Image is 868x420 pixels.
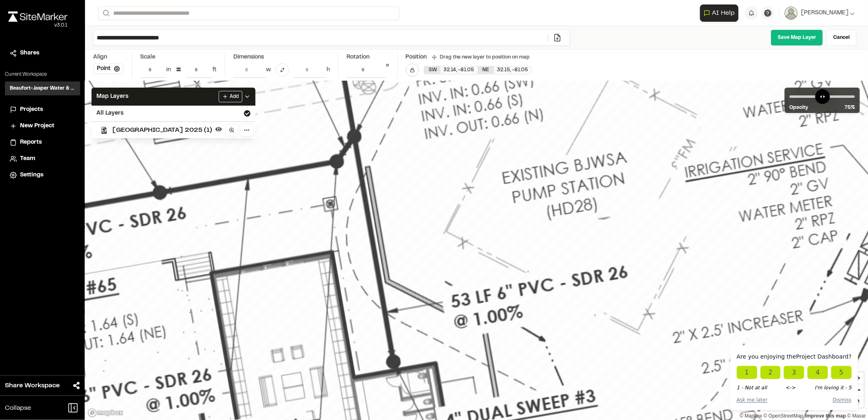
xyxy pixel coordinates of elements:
[406,63,419,77] button: Lock Map Layer Position
[10,105,75,114] a: Projects
[548,34,566,42] a: Add/Change File
[20,171,43,180] span: Settings
[761,366,781,379] button: It's okay
[700,5,742,22] div: Open AI Assistant
[10,49,75,58] a: Shares
[20,122,54,131] span: New Project
[785,7,855,20] button: [PERSON_NAME]
[166,65,171,75] div: in
[740,413,762,419] a: Mapbox
[815,384,852,391] span: I'm loving it - 5
[478,66,494,74] div: NE
[386,62,389,78] div: °
[831,366,852,379] button: I'm loving it
[406,53,427,62] div: Position
[712,8,735,18] span: AI Help
[826,29,857,46] a: Cancel
[10,154,75,163] a: Team
[847,413,866,419] a: Maxar
[8,22,67,29] div: Oh geez...please don't...
[140,53,155,62] div: Scale
[424,66,441,74] div: SW
[771,29,823,46] a: Save Map Layer
[801,9,848,18] span: [PERSON_NAME]
[98,7,113,20] button: Search
[87,408,123,418] a: Mapbox logo
[805,413,846,419] a: Map feedback
[494,66,532,74] div: 32.15 , -81.05
[5,381,60,391] span: Share Workspace
[808,366,828,379] button: I'm enjoying it
[266,65,271,75] div: w
[432,54,530,61] div: Drag the new layer to position on map
[20,138,42,147] span: Reports
[424,66,532,74] div: SW 32.143733625627306, -81.05249358844834 | NE 32.145515243687896, -81.0490503993717
[327,65,330,75] div: h
[219,91,242,102] button: Add
[101,127,107,134] img: kmz_black_icon64.png
[700,5,738,22] button: Open AI Assistant
[20,49,39,58] span: Shares
[786,384,796,391] span: <->
[790,104,808,111] span: Opacity
[225,124,238,137] a: Zoom to layer
[10,171,75,180] a: Settings
[10,138,75,147] a: Reports
[5,403,31,413] span: Collapse
[93,63,123,74] button: Point
[845,104,855,111] span: 75 %
[93,53,123,62] div: Align
[784,366,804,379] button: Neutral
[213,65,217,75] div: ft
[764,413,803,419] a: OpenStreetMap
[737,366,757,379] button: Not at all
[92,106,255,121] div: All Layers
[833,396,852,404] button: Dismiss
[737,384,767,391] span: 1 - Not at all
[347,53,389,62] div: Rotation
[20,154,35,163] span: Team
[5,71,80,78] p: Current Workspace
[737,352,852,361] div: Are you enjoying the Project Dashboard ?
[96,92,128,101] span: Map Layers
[112,125,212,135] span: [GEOGRAPHIC_DATA] 2025 (1)
[233,53,330,62] div: Dimensions
[230,93,239,100] span: Add
[737,396,768,404] button: Ask me later
[441,66,478,74] div: 32.14 , -81.05
[10,85,75,92] h3: Beaufort-Jasper Water & Sewer Authority
[176,63,181,77] div: =
[785,7,798,20] img: User
[214,124,224,134] button: Hide layer
[8,11,67,22] img: rebrand.png
[10,122,75,131] a: New Project
[20,105,43,114] span: Projects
